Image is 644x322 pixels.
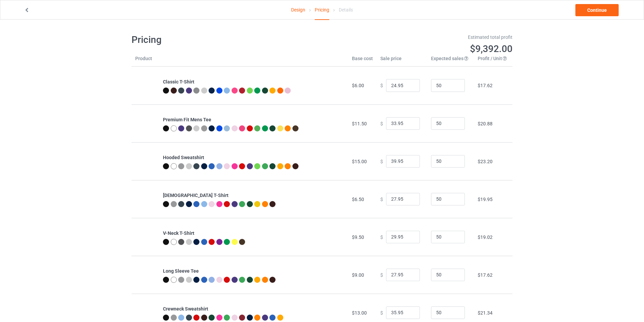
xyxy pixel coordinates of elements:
span: $13.00 [352,310,367,316]
span: $15.00 [352,159,367,164]
span: $23.20 [478,159,493,164]
span: $ [380,272,383,277]
div: Pricing [315,0,329,20]
span: $6.00 [352,83,364,88]
b: Hooded Sweatshirt [163,155,204,160]
span: $17.62 [478,272,493,278]
span: $11.50 [352,121,367,126]
b: V-Neck T-Shirt [163,230,194,236]
span: $9.50 [352,234,364,240]
span: $ [380,158,383,164]
a: Design [291,0,305,19]
span: $17.62 [478,83,493,88]
b: [DEMOGRAPHIC_DATA] T-Shirt [163,193,229,198]
span: $19.02 [478,234,493,240]
b: Crewneck Sweatshirt [163,306,208,312]
img: heather_texture.png [201,125,207,131]
img: heather_texture.png [193,88,199,94]
th: Profit / Unit [474,55,512,67]
span: $9,392.00 [470,43,512,54]
span: $ [380,121,383,126]
th: Base cost [348,55,377,67]
th: Product [132,55,159,67]
span: $9.00 [352,272,364,278]
span: $21.34 [478,310,493,316]
th: Expected sales [427,55,474,67]
a: Continue [575,4,619,16]
div: Estimated total profit [327,34,513,41]
h1: Pricing [132,34,317,46]
div: Details [339,0,353,19]
b: Premium Fit Mens Tee [163,117,211,122]
span: $6.50 [352,197,364,202]
b: Classic T-Shirt [163,79,194,84]
span: $20.88 [478,121,493,126]
span: $ [380,196,383,202]
span: $ [380,234,383,240]
b: Long Sleeve Tee [163,268,199,274]
span: $ [380,83,383,88]
th: Sale price [377,55,427,67]
span: $ [380,310,383,315]
span: $19.95 [478,197,493,202]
